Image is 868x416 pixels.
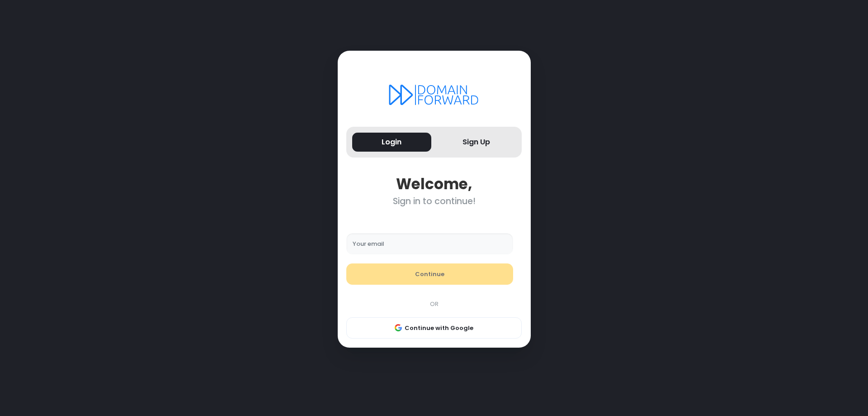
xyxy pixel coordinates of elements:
button: Sign Up [437,133,516,152]
div: Sign in to continue! [346,196,522,206]
button: Login [352,133,431,152]
div: OR [342,300,526,309]
div: Welcome, [346,175,522,193]
button: Continue with Google [346,317,522,339]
